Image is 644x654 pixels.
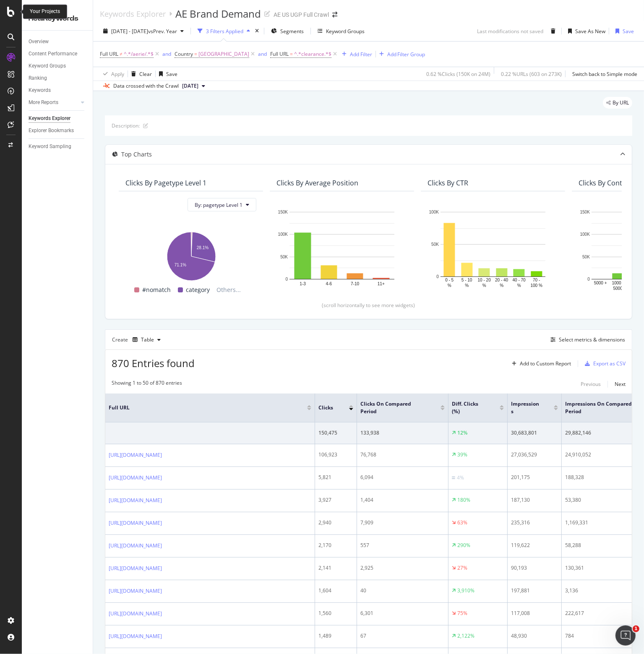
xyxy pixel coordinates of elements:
div: Add Filter [350,51,372,58]
span: = [290,50,293,57]
div: 201,175 [511,474,558,481]
div: 2,141 [318,564,353,572]
div: Save [623,28,634,35]
span: By URL [613,100,629,105]
text: % [465,283,469,288]
div: 0.22 % URLs ( 603 on 273K ) [501,70,562,78]
span: Others... [214,285,245,295]
text: % [482,283,486,288]
text: 71.1% [175,263,186,267]
span: Full URL [109,404,295,412]
text: 150K [278,210,288,214]
div: Clicks By CTR [428,179,468,187]
div: Overview [29,37,49,46]
button: Clear [128,67,152,81]
button: Add Filter [339,49,372,59]
span: By: pagetype Level 1 [195,201,242,208]
text: 28.1% [197,245,209,250]
text: 0 - 5 [445,278,454,282]
div: 235,316 [511,519,558,526]
button: Segments [268,24,307,38]
div: (scroll horizontally to see more widgets) [115,302,622,309]
a: Ranking [29,74,87,83]
div: 30,683,801 [511,429,558,437]
button: Table [129,333,164,347]
div: Save [166,70,177,78]
svg: A chart. [428,208,558,289]
div: Keyword Sampling [29,142,71,151]
div: arrow-right-arrow-left [332,12,337,18]
div: 6,301 [360,610,445,617]
div: Keyword Groups [29,62,66,70]
div: Last modifications not saved [477,28,543,35]
button: Switch back to Simple mode [569,67,637,81]
div: Description: [112,122,140,129]
span: category [186,285,210,295]
div: Keywords Explorer [29,114,70,123]
span: Full URL [100,50,118,57]
span: ≠ [120,50,123,57]
div: Previous [581,380,601,388]
a: Keywords Explorer [100,9,166,18]
div: Keywords [29,86,51,95]
div: 75% [457,610,467,617]
button: [DATE] - [DATE]vsPrev. Year [100,24,187,38]
div: times [253,27,261,35]
div: legacy label [603,97,632,109]
text: 0 [587,277,590,281]
div: 1,404 [360,496,445,504]
button: Apply [100,67,124,81]
text: 5 - 10 [461,278,472,282]
button: 3 Filters Applied [194,24,253,38]
div: 1,604 [318,587,353,594]
text: 11+ [378,281,385,286]
span: [GEOGRAPHIC_DATA] [198,48,249,60]
span: Diff. Clicks (%) [452,400,487,415]
text: % [517,283,521,288]
div: 3,927 [318,496,353,504]
button: [DATE] [179,81,209,91]
div: 5,821 [318,474,353,481]
a: Content Performance [29,50,87,58]
text: 10 - 20 [478,278,491,282]
a: [URL][DOMAIN_NAME] [109,632,162,641]
div: 117,008 [511,610,558,617]
div: 119,622 [511,542,558,549]
span: Clicks [318,404,336,412]
div: Top Charts [121,150,152,159]
div: A chart. [125,228,256,282]
div: 133,938 [360,429,445,437]
div: 27,036,529 [511,451,558,459]
div: Data crossed with the Crawl [113,82,179,90]
a: [URL][DOMAIN_NAME] [109,451,162,459]
span: vs Prev. Year [148,28,177,35]
span: Impressions [511,400,541,415]
div: Switch back to Simple mode [572,70,637,78]
a: [URL][DOMAIN_NAME] [109,519,162,527]
div: 290% [457,542,470,549]
span: 870 Entries found [112,356,195,370]
span: Segments [280,28,304,35]
div: 557 [360,542,445,549]
div: 187,130 [511,496,558,504]
div: Apply [111,70,124,78]
svg: A chart. [276,208,407,292]
text: 40 - 70 [513,278,526,282]
div: Clicks By Average Position [276,179,358,187]
button: By: pagetype Level 1 [188,198,256,211]
button: Add to Custom Report [508,357,571,370]
div: and [162,50,171,57]
div: 6,094 [360,474,445,481]
span: #nomatch [143,285,171,295]
a: [URL][DOMAIN_NAME] [109,474,162,482]
span: Country [175,50,193,57]
div: 106,923 [318,451,353,459]
div: Explorer Bookmarks [29,126,74,135]
text: 100K [429,210,439,214]
span: ^.*clearance.*$ [294,48,331,60]
div: Add to Custom Report [520,361,571,366]
text: 100 % [531,283,542,288]
div: Clicks By pagetype Level 1 [125,179,206,187]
